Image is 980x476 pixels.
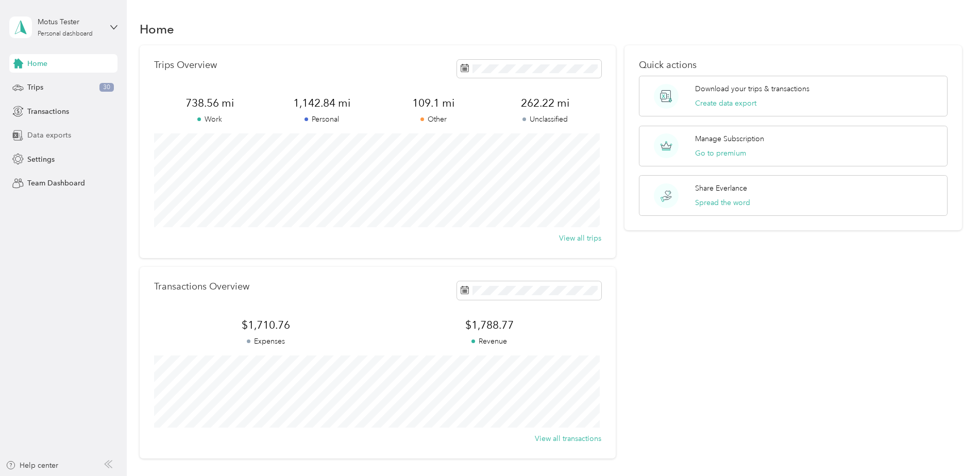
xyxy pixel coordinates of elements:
span: Transactions [27,106,69,117]
p: Share Everlance [695,183,747,194]
p: Other [378,114,489,125]
span: Trips [27,82,43,93]
button: Help center [6,460,58,471]
p: Expenses [154,336,378,347]
h1: Home [140,24,174,35]
button: View all trips [559,233,601,244]
span: Settings [27,154,55,165]
button: Create data export [695,98,756,109]
span: Data exports [27,130,71,141]
p: Trips Overview [154,60,217,71]
p: Revenue [378,336,601,347]
span: Team Dashboard [27,178,85,189]
p: Unclassified [489,114,601,125]
span: 109.1 mi [378,96,489,110]
span: 30 [99,83,114,92]
button: Go to premium [695,148,746,159]
p: Transactions Overview [154,281,249,292]
button: View all transactions [535,433,601,444]
button: Spread the word [695,197,750,208]
p: Personal [266,114,378,125]
p: Quick actions [639,60,948,71]
div: Personal dashboard [38,31,93,37]
span: 262.22 mi [489,96,601,110]
span: Home [27,58,47,69]
div: Motus Tester [38,16,102,27]
p: Download your trips & transactions [695,83,809,94]
span: 1,142.84 mi [266,96,378,110]
span: 738.56 mi [154,96,266,110]
iframe: Everlance-gr Chat Button Frame [922,418,980,476]
p: Manage Subscription [695,133,764,144]
span: $1,788.77 [378,318,601,332]
span: $1,710.76 [154,318,378,332]
p: Work [154,114,266,125]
